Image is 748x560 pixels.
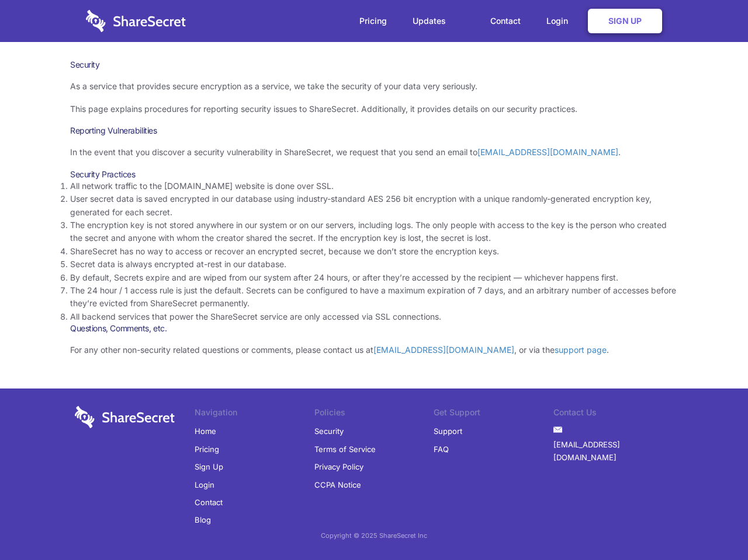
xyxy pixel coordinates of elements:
[70,310,678,323] li: All backend services that power the ShareSecret service are only accessed via SSL connections.
[195,440,219,458] a: Pricing
[195,406,314,422] li: Navigation
[314,406,434,422] li: Policies
[314,458,363,475] a: Privacy Policy
[70,103,678,116] p: This page explains procedures for reporting security issues to ShareSecret. Additionally, it prov...
[70,169,678,180] h3: Security Practices
[477,147,618,157] a: [EMAIL_ADDRESS][DOMAIN_NAME]
[70,80,678,93] p: As a service that provides secure encryption as a service, we take the security of your data very...
[70,258,678,271] li: Secret data is always encrypted at-rest in our database.
[348,3,399,39] a: Pricing
[70,180,678,192] li: All network traffic to the [DOMAIN_NAME] website is done over SSL.
[70,192,678,219] li: User secret data is saved encrypted in our database using industry-standard AES 256 bit encryptio...
[373,345,514,355] a: [EMAIL_ADDRESS][DOMAIN_NAME]
[434,406,553,422] li: Get Support
[70,219,678,245] li: The encryption key is not stored anywhere in our system or on our servers, including logs. The on...
[535,3,586,39] a: Login
[588,9,662,33] a: Sign Up
[553,406,673,422] li: Contact Us
[70,344,678,356] p: For any other non-security related questions or comments, please contact us at , or via the .
[70,323,678,334] h3: Questions, Comments, etc.
[434,440,449,458] a: FAQ
[70,125,678,136] h3: Reporting Vulnerabilities
[70,284,678,310] li: The 24 hour / 1 access rule is just the default. Secrets can be configured to have a maximum expi...
[195,458,223,475] a: Sign Up
[195,511,211,528] a: Blog
[553,436,673,467] a: [EMAIL_ADDRESS][DOMAIN_NAME]
[195,422,216,440] a: Home
[555,345,607,355] a: support page
[70,60,678,70] h1: Security
[314,476,361,494] a: CCPA Notice
[195,476,214,494] a: Login
[195,494,223,511] a: Contact
[70,271,678,284] li: By default, Secrets expire and are wiped from our system after 24 hours, or after they’re accesse...
[314,440,376,458] a: Terms of Service
[70,245,678,258] li: ShareSecret has no way to access or recover an encrypted secret, because we don’t store the encry...
[70,146,678,159] p: In the event that you discover a security vulnerability in ShareSecret, we request that you send ...
[479,3,532,39] a: Contact
[314,422,344,440] a: Security
[434,422,462,440] a: Support
[75,406,175,428] img: logo-wordmark-white-trans-d4663122ce5f474addd5e946df7df03e33cb6a1c49d2221995e7729f52c070b2.svg
[86,10,186,32] img: logo-wordmark-white-trans-d4663122ce5f474addd5e946df7df03e33cb6a1c49d2221995e7729f52c070b2.svg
